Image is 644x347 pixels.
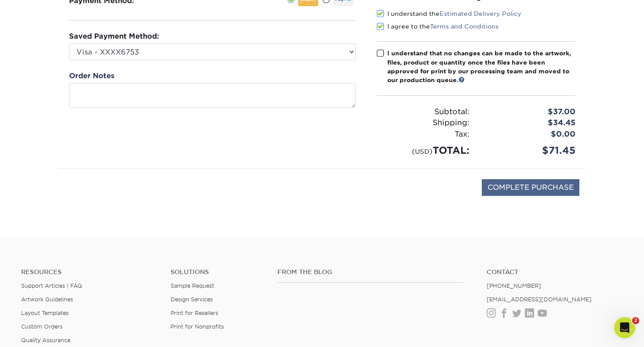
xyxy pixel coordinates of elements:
[370,143,476,158] div: TOTAL:
[614,317,635,338] iframe: Intercom live chat
[482,179,579,196] input: COMPLETE PURCHASE
[65,179,109,205] img: DigiCert Secured Site Seal
[21,310,69,316] a: Layout Templates
[370,129,476,140] div: Tax:
[171,323,224,330] a: Print for Nonprofits
[476,129,582,140] div: $0.00
[370,117,476,129] div: Shipping:
[387,49,575,85] div: I understand that no changes can be made to the artwork, files, product or quantity once the file...
[476,143,582,158] div: $71.45
[377,9,521,18] label: I understand the
[487,296,592,303] a: [EMAIL_ADDRESS][DOMAIN_NAME]
[69,31,159,42] label: Saved Payment Method:
[69,71,114,81] label: Order Notes
[21,282,82,289] a: Support Articles | FAQ
[171,310,218,316] a: Print for Resellers
[487,282,541,289] a: [PHONE_NUMBER]
[440,10,521,17] a: Estimated Delivery Policy
[412,148,433,155] small: (USD)
[171,296,213,303] a: Design Services
[430,23,498,30] a: Terms and Conditions
[370,106,476,118] div: Subtotal:
[377,22,498,31] label: I agree to the
[476,106,582,118] div: $37.00
[487,268,623,276] a: Contact
[476,117,582,129] div: $34.45
[632,317,639,324] span: 2
[2,320,75,344] iframe: Google Customer Reviews
[21,296,73,303] a: Artwork Guidelines
[171,282,214,289] a: Sample Request
[277,268,463,276] h4: From the Blog
[21,268,157,276] h4: Resources
[171,268,264,276] h4: Solutions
